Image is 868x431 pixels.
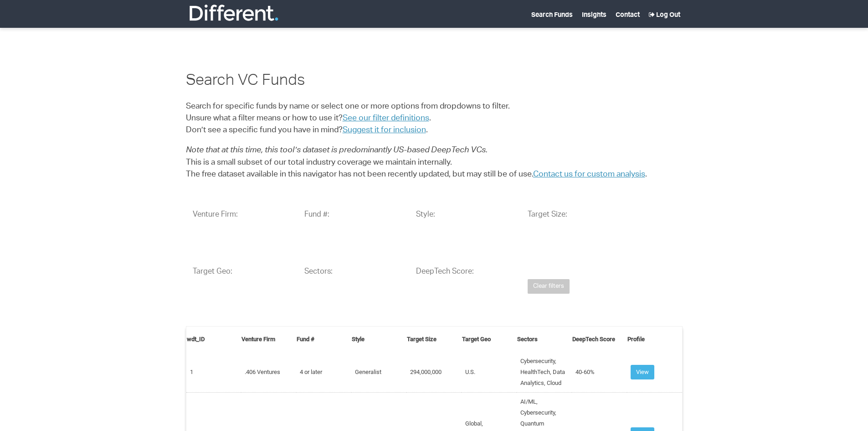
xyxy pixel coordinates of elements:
[616,12,640,19] a: Contact
[582,12,606,19] a: Insights
[631,368,654,375] a: View
[186,101,683,137] p: Don’t see a specific fund you have in mind? .
[343,114,429,123] a: See our filter definitions
[416,267,474,278] label: DeepTech Score:
[631,365,654,379] button: View
[186,71,683,93] h2: Search VC Funds
[241,326,296,352] th: Venture Firm
[406,352,462,393] td: 294,000,000
[188,4,279,22] img: Different Funds
[531,12,573,19] a: Search Funds
[193,267,232,278] label: Target Geo:
[528,279,570,294] button: Clear filters
[186,352,241,393] td: 1
[517,326,572,352] th: Sectors
[186,103,510,123] span: Search for specific funds by name or select one or more options from dropdowns to filter. Unsure ...
[528,210,567,221] label: Target Size:
[241,352,296,393] td: .406 Ventures
[186,171,647,179] span: The free dataset available in this navigator has not been recently updated, but may still be of u...
[627,326,682,352] th: Profile
[462,352,517,393] td: U.S.
[572,326,627,352] th: DeepTech Score
[406,326,462,352] th: Target Size
[304,267,333,278] label: Sectors:
[193,210,238,221] label: Venture Firm:
[649,12,680,19] a: Log Out
[186,146,488,155] span: Note that at this time, this tool’s dataset is predominantly US-based DeepTech VCs.
[429,114,431,123] span: .
[416,210,435,221] label: Style:
[351,326,406,352] th: Style
[462,326,517,352] th: Target Geo
[296,352,351,393] td: 4 or later
[186,326,241,352] th: wdt_ID
[296,326,351,352] th: Fund #
[304,210,329,221] label: Fund #:
[517,352,572,393] td: Cybersecurity, HealthTech, Data Analytics, Cloud
[351,352,406,393] td: Generalist
[186,159,452,167] span: This is a small subset of our total industry coverage we maintain internally.
[572,352,627,393] td: 40-60%
[533,171,645,179] a: Contact us for custom analysis
[343,126,426,135] a: Suggest it for inclusion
